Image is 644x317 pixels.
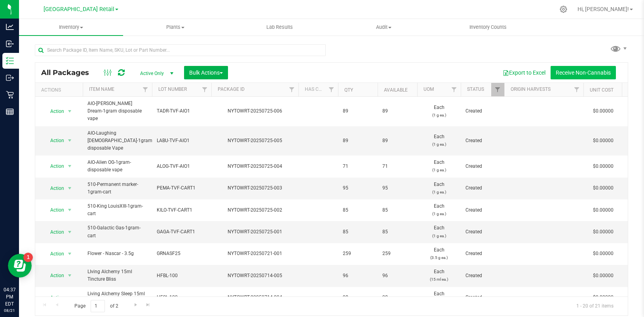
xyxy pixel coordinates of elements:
span: select [65,204,75,216]
span: 89 [382,137,412,144]
span: Each [422,159,456,174]
span: LABU-TVF-AIO1 [157,137,207,144]
iframe: Resource center unread badge [23,253,33,262]
span: All Packages [41,68,97,77]
span: 510-Permanent marker-1gram-cart [87,181,147,196]
span: Created [465,184,500,192]
span: Each [422,224,456,239]
span: 98 [343,294,373,301]
span: 71 [343,163,373,170]
a: Origin Harvests [511,86,551,92]
a: UOM [424,86,434,92]
span: Living Alchemy Sleep 15ml tincture1650TAC [87,290,147,305]
span: 96 [382,272,412,279]
span: Created [465,206,500,214]
span: LIving Alchemy 15ml Tincture Bliss [87,268,147,283]
a: Filter [139,83,152,96]
a: Lot Number [158,86,187,92]
a: Status [467,86,484,92]
span: select [65,183,75,194]
span: Action [43,204,65,216]
td: $0.00000 [583,156,623,177]
div: Actions [41,87,80,93]
span: Each [422,181,456,196]
span: Inventory Counts [459,24,517,31]
span: PEMA-TVF-CART1 [157,184,207,192]
a: Go to the last page [142,300,154,311]
span: Each [422,133,456,148]
inline-svg: Reports [6,108,14,116]
span: AIO-Laughing [DEMOGRAPHIC_DATA]-1gram disposable Vape [87,129,152,152]
span: select [65,135,75,146]
span: GRNASF25 [157,250,207,257]
span: select [65,161,75,172]
button: Receive Non-Cannabis [551,66,616,79]
td: $0.00000 [583,178,623,199]
span: select [65,248,75,259]
div: NYTOWRT-20250714-005 [210,272,300,279]
span: Plants [123,24,227,31]
input: Search Package ID, Item Name, SKU, Lot or Part Number... [35,44,326,56]
span: select [65,292,75,303]
span: Action [43,292,65,303]
span: Created [465,107,500,115]
span: 1 - 20 of 21 items [570,300,620,312]
inline-svg: Analytics [6,23,14,31]
span: 71 [382,163,412,170]
a: Inventory [19,19,123,36]
a: Available [384,87,408,93]
span: Action [43,161,65,172]
span: Each [422,246,456,261]
span: GAGA-TVF-CART1 [157,228,207,236]
p: (1 g ea.) [422,232,456,240]
span: Created [465,137,500,144]
span: 510-Galactic Gas-1gram- cart [87,224,147,239]
p: (1 g ea.) [422,111,456,119]
p: (15 ml ea.) [422,276,456,283]
span: Action [43,106,65,117]
div: NYTOWRT-20250725-004 [210,163,300,170]
span: 259 [382,250,412,257]
span: Action [43,135,65,146]
td: $0.00000 [583,126,623,156]
a: Inventory Counts [436,19,540,36]
span: Created [465,163,500,170]
p: (1 g ea.) [422,141,456,148]
span: Bulk Actions [189,69,223,76]
span: Action [43,227,65,238]
input: 1 [91,300,105,312]
div: NYTOWRT-20250725-003 [210,184,300,192]
div: NYTOWRT-20250725-006 [210,107,300,115]
span: Audit [332,24,435,31]
inline-svg: Inventory [6,57,14,65]
p: 04:37 PM EDT [4,286,15,308]
span: 85 [343,206,373,214]
span: 85 [382,206,412,214]
td: $0.00000 [583,287,623,309]
div: NYTOWRT-20250721-001 [210,250,300,257]
span: Lab Results [256,24,304,31]
inline-svg: Outbound [6,74,14,82]
span: 95 [343,184,373,192]
a: Unit Cost [590,87,614,93]
span: Action [43,183,65,194]
span: select [65,270,75,281]
span: select [65,106,75,117]
span: 510-King LouisXIII-1gram-cart [87,203,147,218]
span: Page of 2 [68,300,125,312]
span: AIO-Alien OG-1gram-disposable vape [87,159,147,174]
a: Filter [285,83,298,96]
a: Package ID [218,86,245,92]
span: KILO-TVF-CART1 [157,206,207,214]
div: NYTOWRT-20250714-004 [210,294,300,301]
span: 89 [343,137,373,144]
a: Filter [491,83,504,96]
span: Created [465,294,500,301]
td: $0.00000 [583,199,623,221]
span: 89 [343,107,373,115]
div: NYTOWRT-20250725-005 [210,137,300,144]
p: 08/21 [4,308,15,313]
span: Each [422,203,456,218]
a: Filter [198,83,211,96]
span: select [65,227,75,238]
